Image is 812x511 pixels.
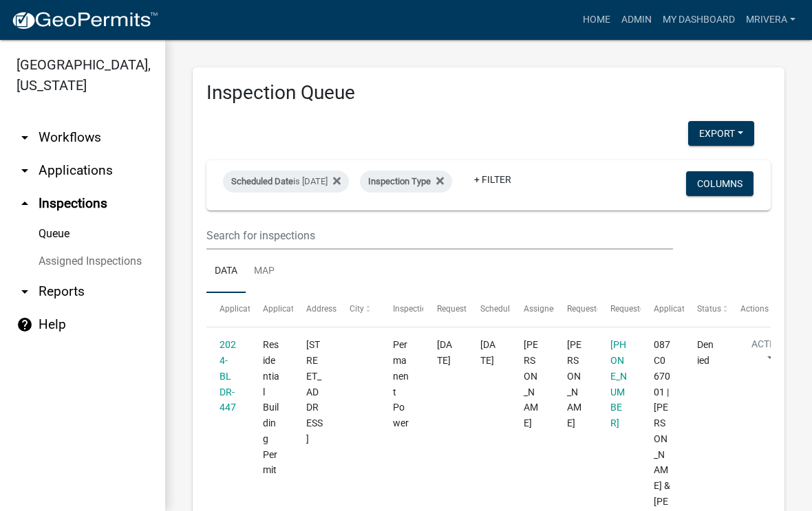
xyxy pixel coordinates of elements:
span: Application Type [263,304,325,314]
i: arrow_drop_down [17,129,33,146]
i: arrow_drop_down [17,283,33,300]
span: Requested Date [437,304,495,314]
span: Scheduled Time [480,304,539,314]
datatable-header-cell: Application Description [641,293,684,326]
datatable-header-cell: Inspection Type [380,293,423,326]
i: arrow_drop_down [17,162,33,179]
h3: Inspection Queue [206,81,771,105]
button: Action [740,337,797,371]
a: Admin [616,7,657,33]
a: Map [246,250,283,294]
span: Address [306,304,336,314]
a: 2024-BLDR-447 [220,339,236,413]
span: 706-473-0170 [610,339,627,428]
button: Export [688,121,754,146]
i: help [17,316,33,333]
datatable-header-cell: City [336,293,380,326]
datatable-header-cell: Actions [727,293,771,326]
div: is [DATE] [223,171,349,193]
a: mrivera [740,7,801,33]
a: + Filter [463,167,522,192]
datatable-header-cell: Address [293,293,336,326]
div: [DATE] [480,337,498,369]
span: Permanent Power [393,339,409,428]
span: Inspection Type [368,176,431,186]
a: Home [577,7,616,33]
span: 03/25/2025 [437,339,452,366]
button: Columns [686,171,754,196]
span: Application [220,304,262,314]
datatable-header-cell: Application [206,293,250,326]
i: arrow_drop_up [17,195,33,212]
input: Search for inspections [206,221,673,250]
span: Inspection Type [393,304,451,314]
a: Data [206,250,246,294]
span: Residential Building Permit [263,339,279,475]
span: 102 C S CAY DR [306,339,323,444]
span: Requestor Name [567,304,629,314]
datatable-header-cell: Assigned Inspector [510,293,553,326]
datatable-header-cell: Scheduled Time [467,293,510,326]
span: Cedrick Moreland [524,339,538,428]
datatable-header-cell: Requestor Name [554,293,597,326]
span: Denied [697,339,714,366]
datatable-header-cell: Status [684,293,727,326]
datatable-header-cell: Requested Date [423,293,467,326]
span: Actions [740,304,769,314]
a: [PHONE_NUMBER] [610,339,627,428]
span: City [350,304,364,314]
span: Chip Roberts [567,339,581,428]
span: Requestor Phone [610,304,674,314]
span: Assigned Inspector [524,304,595,314]
datatable-header-cell: Application Type [250,293,293,326]
a: My Dashboard [657,7,740,33]
span: Status [697,304,721,314]
span: Application Description [654,304,740,314]
datatable-header-cell: Requestor Phone [597,293,641,326]
span: Scheduled Date [231,176,293,186]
